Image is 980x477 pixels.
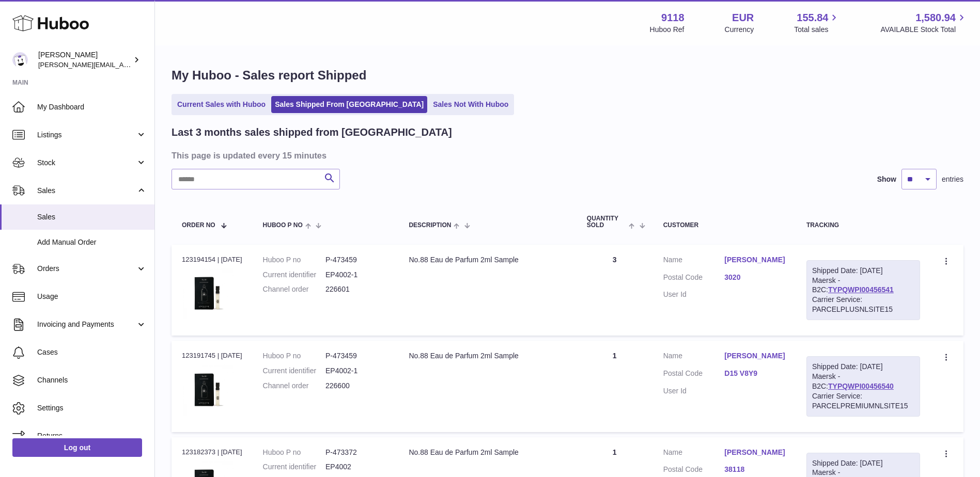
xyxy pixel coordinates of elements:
[263,284,325,294] dt: Channel order
[828,382,894,390] a: TYPQWPI00456540
[797,11,828,25] span: 155.84
[577,341,653,432] td: 1
[37,292,147,301] span: Usage
[263,351,325,361] dt: Huboo P no
[812,266,914,276] div: Shipped Date: [DATE]
[663,448,725,460] dt: Name
[325,351,388,361] dd: P-473459
[37,237,147,247] span: Add Manual Order
[663,255,725,267] dt: Name
[37,264,136,274] span: Orders
[663,351,725,363] dt: Name
[325,255,388,265] dd: P-473459
[182,267,234,319] img: No.88-sample-cut-out-scaled.jpg
[880,25,968,35] span: AVAILABLE Stock Total
[12,52,28,68] img: freddie.sawkins@czechandspeake.com
[182,364,234,416] img: No.88-sample-cut-out-scaled.jpg
[172,125,452,139] h2: Last 3 months sales shipped from [GEOGRAPHIC_DATA]
[263,255,325,265] dt: Huboo P no
[724,255,786,265] a: [PERSON_NAME]
[37,375,147,385] span: Channels
[724,351,786,361] a: [PERSON_NAME]
[37,212,147,222] span: Sales
[663,465,725,477] dt: Postal Code
[806,260,920,320] div: Maersk - B2C:
[38,50,131,70] div: [PERSON_NAME]
[812,362,914,372] div: Shipped Date: [DATE]
[732,11,754,25] strong: EUR
[587,215,627,229] span: Quantity Sold
[263,381,325,391] dt: Channel order
[325,448,388,457] dd: P-473372
[182,448,242,457] div: 123182373 | [DATE]
[263,448,325,457] dt: Huboo P no
[880,11,968,35] a: 1,580.94 AVAILABLE Stock Total
[325,270,388,280] dd: EP4002-1
[37,186,136,196] span: Sales
[172,150,961,161] h3: This page is updated every 15 minutes
[828,285,894,294] a: TYPQWPI00456541
[263,222,303,229] span: Huboo P no
[409,448,566,457] div: No.88 Eau de Parfum 2ml Sample
[37,130,136,140] span: Listings
[663,273,725,285] dt: Postal Code
[37,403,147,413] span: Settings
[724,465,786,474] a: 38118
[12,438,142,457] a: Log out
[725,25,754,35] div: Currency
[877,174,896,184] label: Show
[325,284,388,294] dd: 226601
[182,222,215,229] span: Order No
[806,356,920,416] div: Maersk - B2C:
[806,222,920,229] div: Tracking
[794,25,840,35] span: Total sales
[271,96,427,113] a: Sales Shipped From [GEOGRAPHIC_DATA]
[37,102,147,112] span: My Dashboard
[409,222,451,229] span: Description
[812,295,914,314] div: Carrier Service: PARCELPLUSNLSITE15
[577,245,653,336] td: 3
[37,347,147,357] span: Cases
[661,11,685,25] strong: 9118
[812,458,914,468] div: Shipped Date: [DATE]
[409,255,566,265] div: No.88 Eau de Parfum 2ml Sample
[325,366,388,376] dd: EP4002-1
[915,11,956,25] span: 1,580.94
[37,431,147,441] span: Returns
[174,96,269,113] a: Current Sales with Huboo
[663,369,725,381] dt: Postal Code
[724,369,786,378] a: D15 V8Y9
[724,448,786,457] a: [PERSON_NAME]
[263,270,325,280] dt: Current identifier
[663,290,725,299] dt: User Id
[409,351,566,361] div: No.88 Eau de Parfum 2ml Sample
[182,351,242,360] div: 123191745 | [DATE]
[182,255,242,264] div: 123194154 | [DATE]
[429,96,512,113] a: Sales Not With Huboo
[37,320,136,329] span: Invoicing and Payments
[663,222,786,229] div: Customer
[263,462,325,472] dt: Current identifier
[37,158,136,168] span: Stock
[325,381,388,391] dd: 226600
[663,386,725,396] dt: User Id
[812,391,914,411] div: Carrier Service: PARCELPREMIUMNLSITE15
[650,25,685,35] div: Huboo Ref
[172,67,963,84] h1: My Huboo - Sales report Shipped
[942,174,963,184] span: entries
[38,60,262,69] span: [PERSON_NAME][EMAIL_ADDRESS][PERSON_NAME][DOMAIN_NAME]
[325,462,388,472] dd: EP4002
[794,11,840,35] a: 155.84 Total sales
[263,366,325,376] dt: Current identifier
[724,273,786,282] a: 3020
